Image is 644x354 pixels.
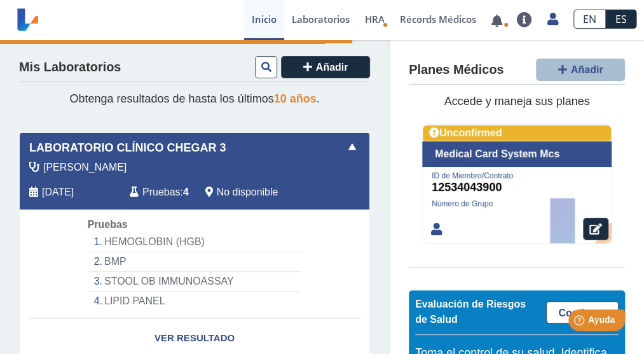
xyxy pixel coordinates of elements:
li: STOOL OB IMMUNOASSAY [88,272,302,292]
iframe: Help widget launcher [531,304,630,340]
li: BMP [88,252,302,272]
span: Accede y maneja sus planes [444,96,589,108]
a: EN [573,10,606,29]
span: No disponible [217,185,278,200]
div: : [120,185,196,200]
span: Pruebas [142,185,180,200]
span: Añadir [316,62,348,73]
span: Evaluación de Riesgos de Salud [415,299,526,325]
button: Añadir [281,56,370,78]
li: HEMOGLOBIN (HGB) [88,232,302,252]
span: Matta Fontanet, Evelyn [43,160,127,175]
b: 4 [183,187,189,197]
a: ES [606,10,636,29]
a: Continuar [546,301,619,323]
span: 2023-05-02 [42,185,74,200]
span: Pruebas [88,219,128,230]
span: HRA [365,13,385,25]
li: LIPID PANEL [88,292,302,311]
h4: Planes Médicos [409,62,504,78]
button: Añadir [536,59,625,81]
span: Laboratorio Clínico Chegar 3 [29,139,226,157]
span: 10 años [274,92,317,105]
span: Añadir [571,65,603,76]
span: Obtenga resultados de hasta los últimos . [69,92,319,105]
h4: Mis Laboratorios [19,60,121,75]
